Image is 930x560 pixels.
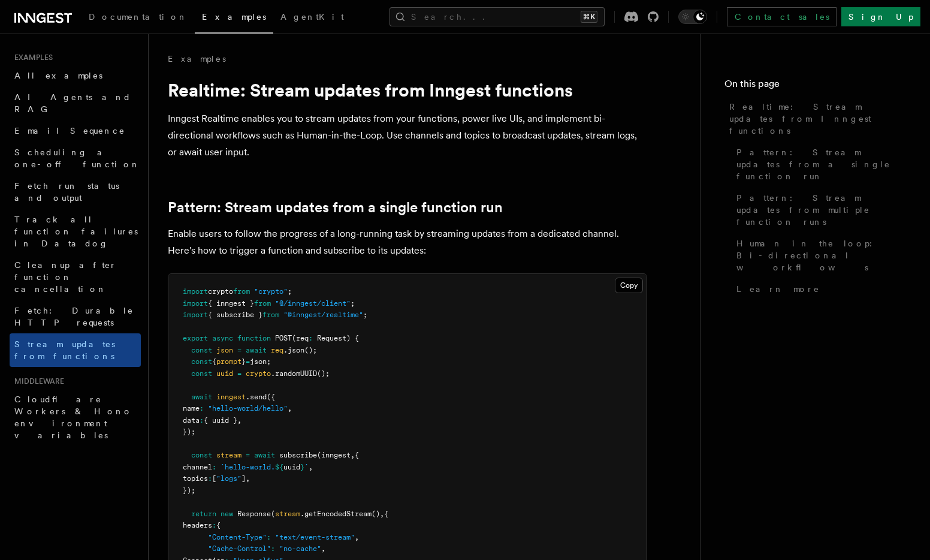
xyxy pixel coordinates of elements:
a: Realtime: Stream updates from Inngest functions [724,96,906,141]
a: Fetch run status and output [10,175,141,209]
span: uuid [283,463,300,471]
span: req [271,346,283,354]
span: "logs" [216,474,241,483]
span: from [254,299,271,308]
span: .randomUUID [271,369,317,378]
span: All examples [14,71,102,80]
span: import [183,299,208,308]
span: "no-cache" [279,544,321,553]
p: Inngest Realtime enables you to stream updates from your functions, power live UIs, and implement... [168,110,647,161]
span: Cloudflare Workers & Hono environment variables [14,395,132,440]
span: crypto [208,287,233,296]
span: , [355,533,359,541]
span: Examples [202,12,266,22]
span: async [212,334,233,342]
span: channel [183,463,212,471]
span: stream [216,451,241,459]
span: subscribe [279,451,317,459]
span: : [208,474,212,483]
span: ; [288,287,292,296]
span: ( [271,510,275,518]
a: Sign Up [841,7,920,26]
span: : [309,334,313,342]
span: : [200,404,204,413]
span: Examples [10,53,53,62]
a: Pattern: Stream updates from multiple function runs [732,187,906,233]
a: Pattern: Stream updates from a single function run [732,141,906,187]
span: stream [275,510,300,518]
span: ] [241,474,246,483]
span: { [212,357,216,366]
span: "@/inngest/client" [275,299,351,308]
span: Email Sequence [14,126,125,136]
span: uuid [216,369,233,378]
h1: Realtime: Stream updates from Inngest functions [168,79,647,101]
span: .getEncodedStream [300,510,372,518]
span: , [351,451,355,459]
span: .json [283,346,304,354]
span: Request [317,334,346,342]
p: Enable users to follow the progress of a long-running task by streaming updates from a dedicated ... [168,225,647,259]
span: await [254,451,275,459]
span: AI Agents and RAG [14,92,131,114]
a: AI Agents and RAG [10,86,141,120]
span: [ [212,474,216,483]
span: "@inngest/realtime" [283,311,363,319]
span: POST [275,334,292,342]
span: { subscribe } [208,311,262,319]
span: : [212,521,216,529]
span: { [355,451,359,459]
span: } [241,357,246,366]
span: from [262,311,279,319]
span: ; [351,299,355,308]
span: topics [183,474,208,483]
span: { inngest } [208,299,254,308]
span: new [221,510,233,518]
span: headers [183,521,212,529]
span: .send [246,393,267,401]
a: Stream updates from functions [10,333,141,367]
span: { [216,521,221,529]
span: , [309,463,313,471]
span: Middleware [10,377,64,386]
span: "hello-world/hello" [208,404,288,413]
a: Email Sequence [10,120,141,141]
span: await [191,393,212,401]
span: Realtime: Stream updates from Inngest functions [729,101,906,137]
a: Cleanup after function cancellation [10,254,141,300]
span: } [300,463,304,471]
span: ` [304,463,309,471]
span: const [191,451,212,459]
span: from [233,287,250,296]
span: , [237,416,241,424]
span: "crypto" [254,287,288,296]
span: Learn more [736,283,820,295]
span: "Cache-Control" [208,544,271,553]
span: AgentKit [280,12,344,22]
span: , [288,404,292,413]
span: Fetch: Durable HTTP requests [14,306,134,327]
span: Pattern: Stream updates from multiple function runs [736,192,906,228]
a: Contact sales [727,7,837,26]
a: Documentation [81,4,195,32]
span: crypto [246,369,271,378]
span: Track all function failures in Datadog [14,215,138,248]
span: const [191,369,212,378]
a: Fetch: Durable HTTP requests [10,300,141,333]
a: Scheduling a one-off function [10,141,141,175]
span: : [200,416,204,424]
span: }); [183,486,195,495]
span: `hello-world. [221,463,275,471]
span: ; [363,311,367,319]
span: export [183,334,208,342]
span: Cleanup after function cancellation [14,260,117,294]
span: { [384,510,388,518]
span: Scheduling a one-off function [14,147,140,169]
a: Learn more [732,278,906,300]
span: inngest [216,393,246,401]
span: (); [304,346,317,354]
span: = [246,357,250,366]
span: Fetch run status and output [14,181,119,203]
a: Examples [195,4,273,34]
span: function [237,334,271,342]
